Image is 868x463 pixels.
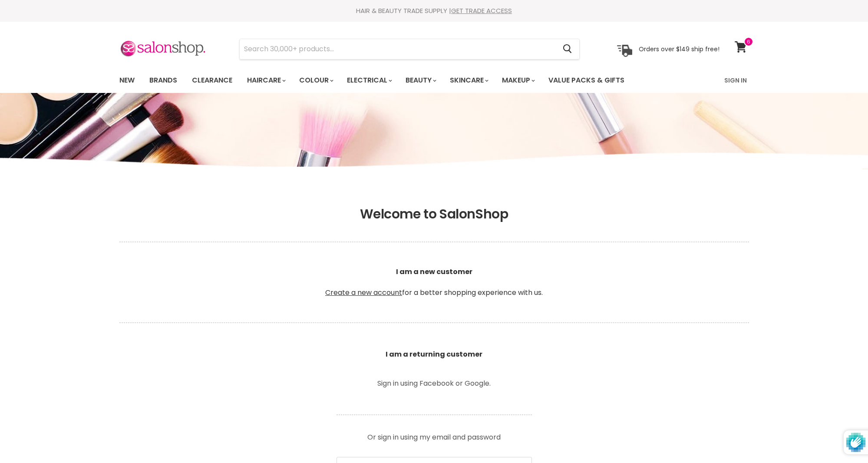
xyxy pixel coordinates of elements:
div: HAIR & BEAUTY TRADE SUPPLY | [109,7,760,15]
a: Sign In [719,71,752,89]
form: Product [239,39,580,60]
a: New [113,71,141,89]
img: Protected by hCaptcha [846,430,865,454]
a: Beauty [399,71,442,89]
a: Skincare [443,71,494,89]
p: Or sign in using my email and password [337,427,532,441]
h1: Welcome to SalonShop [119,206,749,222]
ul: Main menu [113,68,675,93]
input: Search [240,39,556,59]
a: GET TRADE ACCESS [451,6,512,15]
a: Makeup [495,71,540,89]
nav: Main [109,68,760,93]
a: Brands [143,71,184,89]
p: for a better shopping experience with us. [119,246,749,319]
p: Orders over $149 ship free! [639,45,719,53]
a: Value Packs & Gifts [542,71,631,89]
b: I am a new customer [396,267,472,277]
a: Haircare [241,71,291,89]
b: I am a returning customer [386,349,482,359]
a: Colour [293,71,339,89]
a: Electrical [340,71,397,89]
button: Search [556,39,579,59]
a: Clearance [185,71,239,89]
p: Sign in using Facebook or Google. [337,380,532,387]
a: Create a new account [325,288,402,298]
